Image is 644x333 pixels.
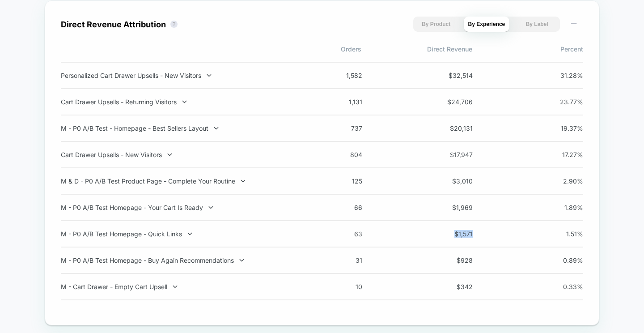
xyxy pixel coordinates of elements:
span: $ 3,010 [432,177,473,185]
span: Direct Revenue [361,45,472,53]
span: 0.33 % [543,283,583,290]
span: 1.89 % [543,204,583,211]
div: M - P0 A/B Test Homepage - Quick Links [61,230,296,238]
div: Cart Drawer Upsells - Returning Visitors [61,98,296,106]
span: 0.89 % [543,256,583,264]
span: $ 1,969 [432,204,473,211]
div: Cart Drawer Upsells - New Visitors [61,151,296,158]
div: M - P0 A/B Test - Homepage - Best Sellers Layout [61,124,296,132]
span: 125 [322,177,362,185]
span: $ 928 [432,256,473,264]
span: Percent [472,45,583,53]
span: $ 24,706 [432,98,473,106]
button: ? [170,21,178,28]
span: $ 342 [432,283,473,290]
span: 2.90 % [543,177,583,185]
span: 63 [322,230,362,238]
span: 1,582 [322,72,362,79]
div: Personalized Cart Drawer Upsells - New Visitors [61,72,296,79]
button: By Product [413,17,459,32]
span: $ 1,571 [432,230,473,238]
span: Orders [250,45,361,53]
span: 17.27 % [543,151,583,158]
div: Direct Revenue Attribution [61,20,166,29]
span: 66 [322,204,362,211]
div: M - Cart Drawer - Empty Cart Upsell [61,283,296,290]
div: M & D - P0 A/B Test Product Page - Complete Your Routine [61,177,296,185]
span: 23.77 % [543,98,583,106]
span: $ 20,131 [432,124,473,132]
div: M - P0 A/B Test Homepage - Buy Again Recommendations [61,256,296,264]
button: By Label [514,17,560,32]
span: $ 17,947 [432,151,473,158]
div: M - P0 A/B Test Homepage - Your Cart Is Ready [61,204,296,211]
span: 31 [322,256,362,264]
span: 19.37 % [543,124,583,132]
span: $ 32,514 [432,72,473,79]
span: 804 [322,151,362,158]
button: By Experience [464,17,510,32]
span: 10 [322,283,362,290]
span: 31.28 % [543,72,583,79]
span: 1,131 [322,98,362,106]
span: 737 [322,124,362,132]
span: 1.51 % [543,230,583,238]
